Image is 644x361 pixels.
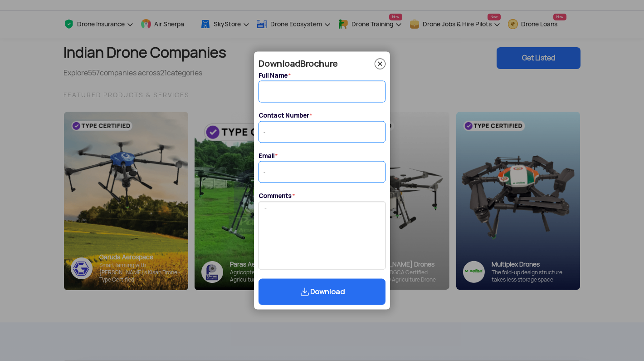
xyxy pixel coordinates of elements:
img: download [299,287,310,297]
input: - [259,81,385,103]
h5: Download [259,58,385,68]
label: Comments [259,191,295,201]
label: Email [259,151,278,160]
img: close [375,58,385,69]
input: - [259,121,385,143]
button: Download [259,278,385,305]
span: Brochure [300,57,337,69]
label: Full Name [259,70,291,80]
label: Contact Number [259,111,312,120]
input: - [259,161,385,183]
